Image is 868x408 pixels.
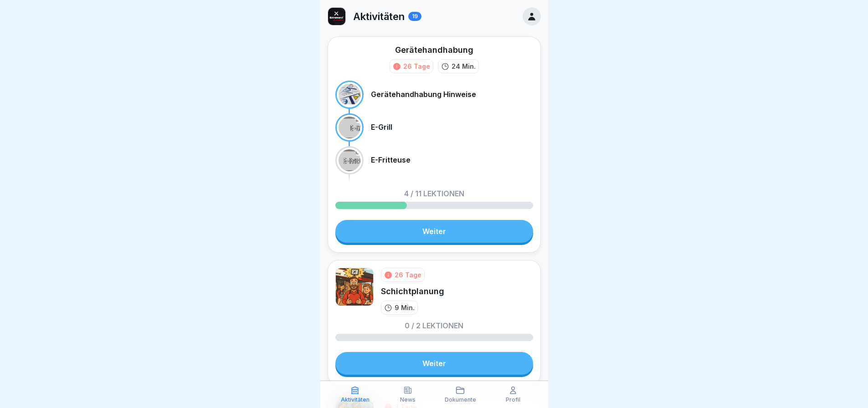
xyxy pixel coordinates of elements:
[371,156,411,164] p: E-Fritteuse
[395,270,421,280] div: 26 Tage
[403,61,430,71] div: 26 Tage
[400,397,416,403] p: News
[335,268,374,306] img: c5aux04luvp2sey7l1nulazl.png
[371,123,392,132] p: E-Grill
[381,286,444,297] div: Schichtplanung
[395,44,473,56] div: Gerätehandhabung
[328,8,345,25] img: gjmq4gn0gq16rusbtbfa9wpn.png
[335,352,533,375] a: Weiter
[506,397,520,403] p: Profil
[445,397,476,403] p: Dokumente
[404,190,464,197] p: 4 / 11 Lektionen
[341,397,370,403] p: Aktivitäten
[353,10,405,22] p: Aktivitäten
[452,61,476,71] p: 24 Min.
[335,220,533,243] a: Weiter
[408,12,421,21] div: 19
[371,90,476,99] p: Gerätehandhabung Hinweise
[395,303,415,312] p: 9 Min.
[405,322,463,329] p: 0 / 2 Lektionen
